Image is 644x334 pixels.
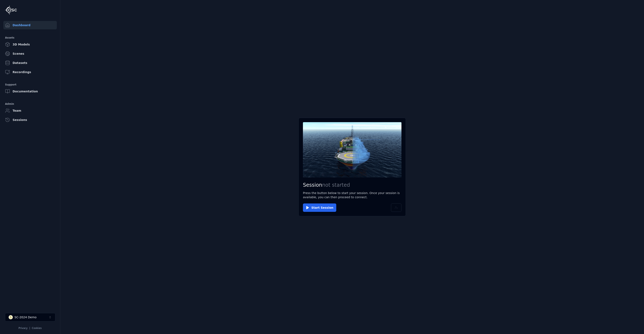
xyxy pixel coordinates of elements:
a: Scenes [3,49,57,58]
button: Start Session [303,203,336,212]
div: S [9,315,13,319]
div: Assets [5,35,55,40]
a: Privacy [18,327,27,330]
a: Team [3,106,57,115]
span: not started [322,182,350,188]
div: SC-2024 Demo [14,315,36,319]
a: Documentation [3,87,57,96]
a: Cookies [32,327,42,330]
a: Sessions [3,116,57,124]
h2: Session [303,182,401,188]
span: | [29,327,30,330]
p: Press the button below to start your session. Once your session is available, you can then procee... [303,191,401,199]
img: Logo [5,6,17,14]
div: Admin [5,101,55,106]
a: Dashboard [3,21,57,29]
div: Support [5,82,55,87]
button: Select a workspace [5,313,55,321]
a: Datasets [3,59,57,67]
a: Recordings [3,68,57,76]
a: 3D Models [3,40,57,49]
